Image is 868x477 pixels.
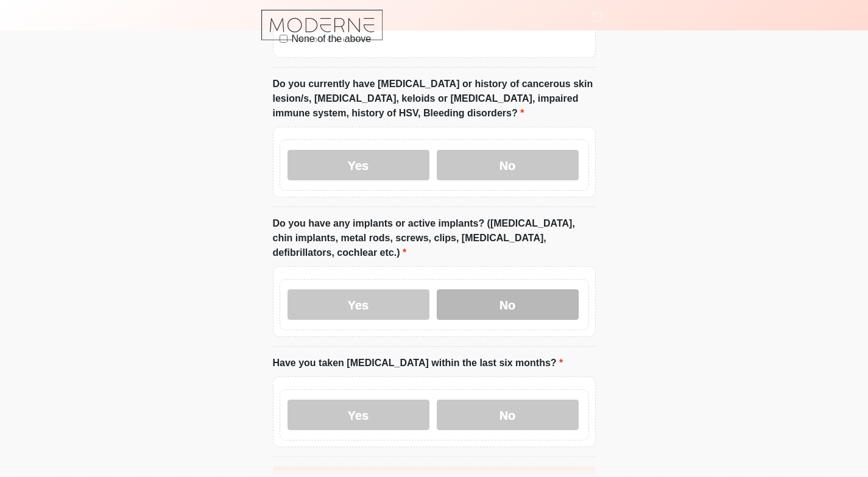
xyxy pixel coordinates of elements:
label: Do you currently have [MEDICAL_DATA] or history of cancerous skin lesion/s, [MEDICAL_DATA], keloi... [273,77,596,121]
label: Yes [288,289,429,320]
label: No [437,150,579,180]
label: No [437,289,579,320]
label: Yes [288,150,429,180]
img: Moderne Medical Aesthetics Logo [261,9,384,43]
label: No [437,400,579,430]
label: Do you have any implants or active implants? ([MEDICAL_DATA], chin implants, metal rods, screws, ... [273,216,596,260]
label: Yes [288,400,429,430]
label: Have you taken [MEDICAL_DATA] within the last six months? [273,356,563,370]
